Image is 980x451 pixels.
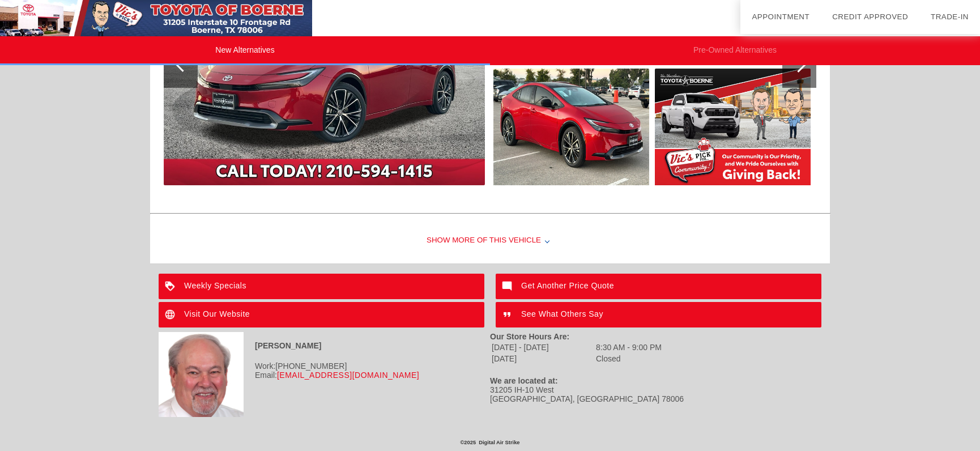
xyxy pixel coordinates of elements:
img: ic_language_white_24dp_2x.png [159,302,184,327]
div: 31205 IH-10 West [GEOGRAPHIC_DATA], [GEOGRAPHIC_DATA] 78006 [490,385,821,403]
li: Pre-Owned Alternatives [490,36,980,65]
a: [EMAIL_ADDRESS][DOMAIN_NAME] [277,371,419,380]
a: See What Others Say [496,302,821,327]
div: Show More of this Vehicle [150,218,830,263]
strong: Our Store Hours Are: [490,332,569,341]
img: image.aspx [655,69,811,185]
a: Weekly Specials [159,274,484,299]
span: [PHONE_NUMBER] [275,361,347,371]
div: Email: [159,371,490,380]
strong: We are located at: [490,376,558,385]
td: 8:30 AM - 9:00 PM [595,342,662,352]
a: Credit Approved [832,12,908,21]
img: ic_format_quote_white_24dp_2x.png [496,302,521,327]
td: [DATE] [491,354,594,364]
a: Get Another Price Quote [496,274,821,299]
strong: [PERSON_NAME] [255,341,321,350]
td: Closed [595,354,662,364]
div: Work: [159,361,490,371]
img: image.aspx [493,69,649,185]
a: Appointment [752,12,809,21]
td: [DATE] - [DATE] [491,342,594,352]
img: ic_loyalty_white_24dp_2x.png [159,274,184,299]
img: ic_mode_comment_white_24dp_2x.png [496,274,521,299]
a: Visit Our Website [159,302,484,327]
a: Trade-In [931,12,969,21]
